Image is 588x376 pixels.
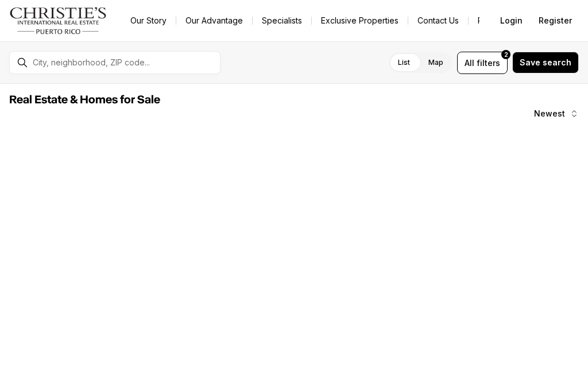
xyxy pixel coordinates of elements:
label: Map [419,52,452,73]
a: Our Story [121,13,176,29]
button: Save search [512,52,579,73]
button: Login [493,9,529,32]
span: Newest [534,109,565,118]
span: filters [477,57,500,69]
a: Our Advantage [176,13,252,29]
img: logo [9,7,107,34]
span: All [465,57,474,69]
a: Resources [469,13,528,29]
span: 2 [504,50,508,59]
span: Login [500,16,523,25]
button: Register [532,9,579,32]
span: Real Estate & Homes for Sale [9,94,160,106]
a: Specialists [253,13,311,29]
button: Newest [527,102,586,125]
label: List [389,52,419,73]
span: Save search [520,58,571,67]
button: Contact Us [408,13,468,29]
button: Allfilters2 [457,52,508,74]
span: Register [539,16,572,25]
a: Exclusive Properties [312,13,408,29]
